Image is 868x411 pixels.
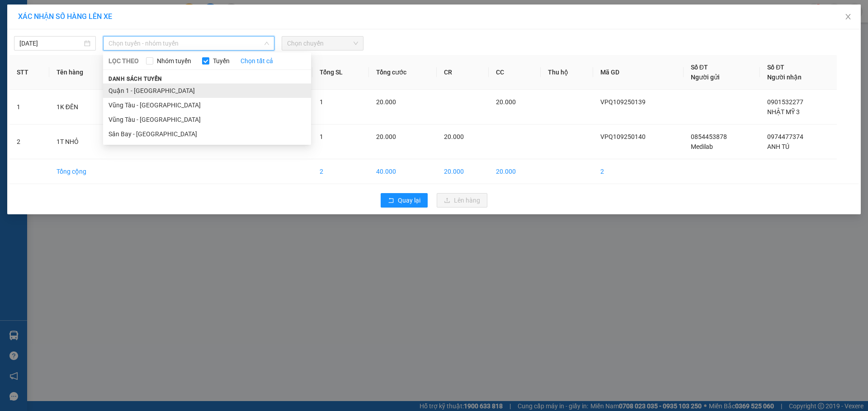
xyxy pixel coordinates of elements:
th: Mã GD [593,55,684,90]
span: Gửi: [8,9,22,18]
span: Danh sách tuyến [103,75,168,83]
div: VP 36 [PERSON_NAME] - Bà Rịa [106,8,179,40]
span: LỌC THEO [108,56,139,66]
span: Người gửi [691,74,720,81]
td: 1K ĐÊN [49,90,116,125]
th: CR [437,55,489,90]
div: 0974477374 [106,51,179,64]
td: 2 [312,159,369,184]
th: STT [9,55,49,90]
span: XÁC NHẬN SỐ HÀNG LÊN XE [18,12,112,21]
th: CC [489,55,541,90]
span: ANH TÚ [767,143,789,150]
li: Vũng Tàu - [GEOGRAPHIC_DATA] [103,98,311,112]
th: Tên hàng [49,55,116,90]
span: NHẬT MỸ 3 [767,108,800,115]
span: 20.000 [376,133,396,140]
span: Chọn chuyến [287,37,358,50]
span: Nhận: [106,9,127,18]
span: 20.000 [496,98,516,106]
button: Close [835,5,861,30]
span: Quay lại [398,195,420,205]
span: Người nhận [767,74,802,81]
a: Chọn tất cả [241,56,273,66]
span: Medilab [691,143,713,150]
span: 20.000 [444,133,464,140]
span: Tuyến [209,56,233,66]
td: 40.000 [369,159,437,184]
span: 1 [320,98,323,106]
span: 0901532277 [767,98,803,106]
th: Thu hộ [541,55,593,90]
span: 1 [320,133,323,140]
td: 1 [9,90,49,125]
span: VPQ109250139 [600,98,646,106]
span: rollback [388,197,394,204]
button: rollbackQuay lại [381,193,428,208]
span: VPQ109250140 [600,133,646,140]
th: Tổng cước [369,55,437,90]
span: 20.000 [376,98,396,106]
td: 20.000 [489,159,541,184]
span: Chọn tuyến - nhóm tuyến [108,37,269,50]
div: ANH TÚ [106,40,179,51]
span: Nhóm tuyến [153,56,195,66]
span: down [264,41,269,46]
span: 0974477374 [767,133,803,140]
span: VP BR [119,64,156,79]
div: VP 18 [PERSON_NAME][GEOGRAPHIC_DATA] - [GEOGRAPHIC_DATA] [8,8,99,62]
span: Số ĐT [767,64,784,71]
li: Quận 1 - [GEOGRAPHIC_DATA] [103,83,311,98]
li: Vũng Tàu - [GEOGRAPHIC_DATA] [103,112,311,127]
input: 13/09/2025 [19,38,82,48]
div: Medilab [8,62,99,73]
span: 0854453878 [691,133,727,140]
td: Tổng cộng [49,159,116,184]
span: close [844,13,852,20]
li: Sân Bay - [GEOGRAPHIC_DATA] [103,127,311,141]
td: 1T NHỎ [49,125,116,159]
td: 2 [9,125,49,159]
td: 2 [593,159,684,184]
button: uploadLên hàng [437,193,487,208]
td: 20.000 [437,159,489,184]
th: Tổng SL [312,55,369,90]
span: Số ĐT [691,64,708,71]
